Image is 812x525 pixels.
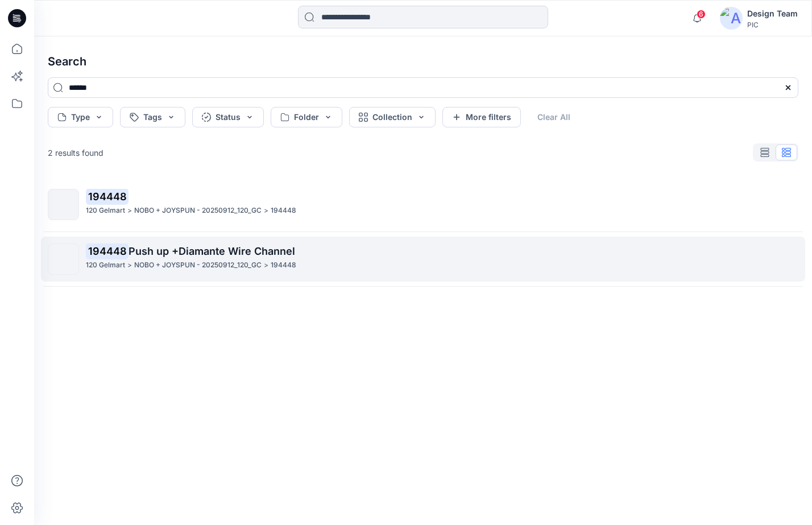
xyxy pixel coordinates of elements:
p: 120 Gelmart [86,259,125,271]
a: 194448Push up +Diamante Wire Channel120 Gelmart>NOBO + JOYSPUN - 20250912_120_GC>194448 [41,237,805,282]
p: 120 Gelmart [86,205,125,217]
p: > [127,259,132,271]
p: NOBO + JOYSPUN - 20250912_120_GC [134,259,262,271]
p: > [264,205,268,217]
button: Status [192,107,264,127]
mark: 194448 [86,243,129,259]
button: Collection [349,107,436,127]
button: Folder [271,107,342,127]
button: More filters [442,107,521,127]
mark: 194448 [86,188,129,204]
span: Push up +Diamante Wire Channel [129,245,295,257]
p: NOBO + JOYSPUN - 20250912_120_GC [134,205,262,217]
button: Type [48,107,113,127]
button: Tags [120,107,185,127]
p: 2 results found [48,147,103,159]
p: > [264,259,268,271]
span: 6 [697,10,706,19]
h4: Search [39,46,807,77]
p: 194448 [271,259,296,271]
p: > [127,205,132,217]
p: 194448 [271,205,296,217]
a: 194448120 Gelmart>NOBO + JOYSPUN - 20250912_120_GC>194448 [41,182,805,227]
div: Design Team [747,7,798,20]
img: avatar [720,7,743,30]
div: PIC [747,20,798,29]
